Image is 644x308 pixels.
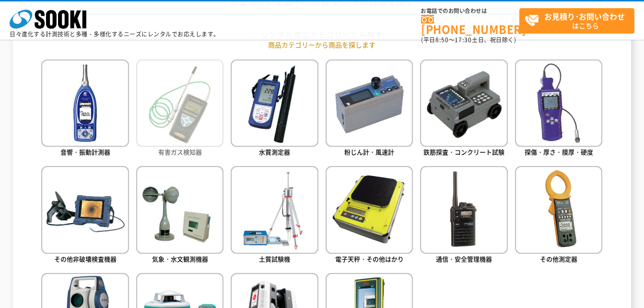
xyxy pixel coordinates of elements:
span: 音響・振動計測器 [60,147,110,156]
a: お見積り･お問い合わせはこちら [519,8,634,34]
a: 土質試験機 [231,166,318,265]
span: 17:30 [455,36,472,44]
img: その他測定器 [515,166,602,253]
img: 土質試験機 [231,166,318,253]
p: 日々進化する計測技術と多種・多様化するニーズにレンタルでお応えします。 [10,31,220,37]
img: 気象・水文観測機器 [136,166,223,253]
strong: お見積り･お問い合わせ [544,11,625,22]
img: 有害ガス検知器 [136,59,223,147]
span: 探傷・厚さ・膜厚・硬度 [525,147,593,156]
span: 気象・水文観測機器 [152,254,208,263]
span: お電話でのお問い合わせは [421,8,519,14]
a: 鉄筋探査・コンクリート試験 [420,59,507,159]
span: 粉じん計・風速計 [344,147,394,156]
a: 有害ガス検知器 [136,59,223,159]
a: [PHONE_NUMBER] [421,15,519,35]
span: 電子天秤・その他はかり [335,254,404,263]
a: 気象・水文観測機器 [136,166,223,265]
a: 音響・振動計測器 [41,59,129,159]
span: 土質試験機 [259,254,290,263]
a: その他非破壊検査機器 [41,166,129,265]
a: 粉じん計・風速計 [326,59,413,159]
img: 水質測定器 [231,59,318,147]
span: 有害ガス検知器 [158,147,202,156]
img: 電子天秤・その他はかり [326,166,413,253]
span: 水質測定器 [259,147,290,156]
a: 探傷・厚さ・膜厚・硬度 [515,59,602,159]
img: 探傷・厚さ・膜厚・硬度 [515,59,602,147]
a: その他測定器 [515,166,602,265]
span: その他非破壊検査機器 [54,254,117,263]
span: 鉄筋探査・コンクリート試験 [423,147,504,156]
img: 粉じん計・風速計 [326,59,413,147]
img: 通信・安全管理機器 [420,166,507,253]
img: その他非破壊検査機器 [41,166,129,253]
a: 水質測定器 [231,59,318,159]
span: その他測定器 [540,254,577,263]
img: 音響・振動計測器 [41,59,129,147]
img: 鉄筋探査・コンクリート試験 [420,59,507,147]
span: 通信・安全管理機器 [436,254,492,263]
span: 8:50 [435,36,449,44]
p: 商品カテゴリーから商品を探します [41,40,602,50]
span: はこちら [525,9,634,33]
a: 通信・安全管理機器 [420,166,507,265]
a: 電子天秤・その他はかり [326,166,413,265]
span: (平日 ～ 土日、祝日除く) [421,36,516,44]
